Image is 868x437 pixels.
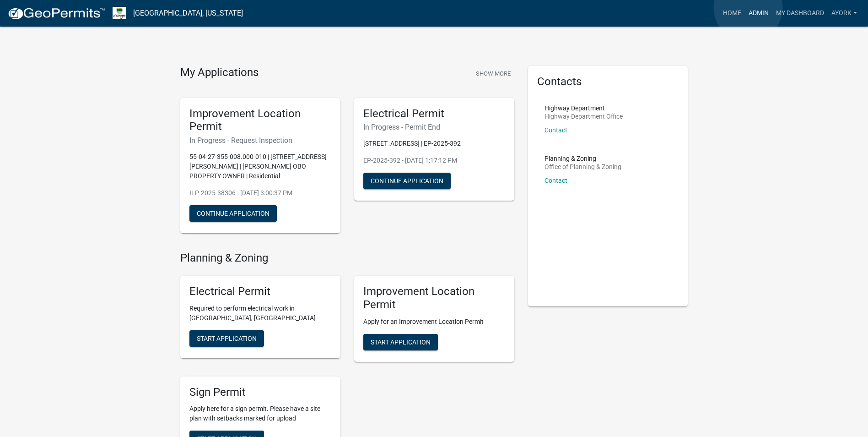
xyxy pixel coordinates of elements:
h6: In Progress - Request Inspection [189,136,331,145]
p: Required to perform electrical work in [GEOGRAPHIC_DATA], [GEOGRAPHIC_DATA] [189,304,331,323]
h5: Sign Permit [189,386,331,399]
p: 55-04-27-355-008.000-010 | [STREET_ADDRESS][PERSON_NAME] | [PERSON_NAME] OBO PROPERTY OWNER | Res... [189,152,331,181]
button: Show More [472,66,514,81]
p: ILP-2025-38306 - [DATE] 3:00:37 PM [189,188,331,198]
button: Continue Application [363,173,451,189]
h4: My Applications [180,66,259,80]
p: Planning & Zoning [545,155,621,162]
p: Highway Department Office [545,113,623,120]
h5: Improvement Location Permit [363,285,505,311]
p: Apply for an Improvement Location Permit [363,317,505,327]
a: Contact [545,177,567,184]
p: Office of Planning & Zoning [545,164,621,170]
button: Start Application [189,330,264,347]
h5: Improvement Location Permit [189,107,331,134]
a: [GEOGRAPHIC_DATA], [US_STATE] [133,5,243,21]
a: Contact [545,126,567,134]
p: [STREET_ADDRESS] | EP-2025-392 [363,139,505,148]
h5: Contacts [537,75,679,88]
button: Start Application [363,334,438,350]
img: Morgan County, Indiana [113,7,126,19]
p: Highway Department [545,105,623,111]
h5: Electrical Permit [189,285,331,298]
a: ayork [828,5,861,22]
a: Home [719,5,745,22]
button: Continue Application [189,205,277,222]
h4: Planning & Zoning [180,251,514,265]
a: My Dashboard [772,5,828,22]
h6: In Progress - Permit End [363,123,505,131]
p: Apply here for a sign permit. Please have a site plan with setbacks marked for upload [189,404,331,423]
p: EP-2025-392 - [DATE] 1:17:12 PM [363,156,505,165]
a: Admin [745,5,772,22]
span: Start Application [197,334,257,342]
h5: Electrical Permit [363,107,505,120]
span: Start Application [371,338,431,345]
